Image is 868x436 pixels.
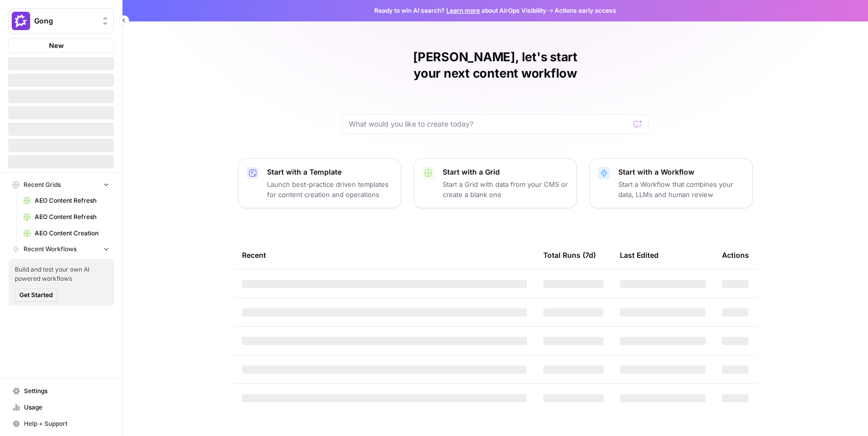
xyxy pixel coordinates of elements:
a: AEO Content Refresh [19,209,114,225]
a: Learn more [446,7,480,14]
div: Recent [242,241,527,269]
button: Workspace: Gong [8,8,114,34]
span: Help + Support [24,419,109,428]
a: AEO Content Refresh [19,192,114,209]
p: Start with a Grid [443,167,568,177]
span: Ready to win AI search? about AirOps Visibility [374,6,546,15]
span: AEO Content Refresh [35,196,109,205]
button: Start with a WorkflowStart a Workflow that combines your data, LLMs and human review [589,158,753,208]
h1: [PERSON_NAME], let's start your next content workflow [342,49,648,82]
button: Recent Workflows [8,241,114,257]
span: Actions early access [554,6,616,15]
input: What would you like to create today? [349,119,630,129]
p: Start with a Template [267,167,393,177]
span: Build and test your own AI powered workflows [15,265,108,283]
span: Settings [24,386,109,396]
a: Settings [8,383,114,399]
button: New [8,38,114,53]
span: AEO Content Creation [35,229,109,238]
button: Start with a GridStart a Grid with data from your CMS or create a blank one [414,158,577,208]
span: AEO Content Refresh [35,212,109,222]
span: New [49,40,64,51]
span: Usage [24,403,109,412]
button: Recent Grids [8,177,114,192]
a: Usage [8,399,114,416]
span: Recent Grids [23,180,61,189]
div: Total Runs (7d) [543,241,596,269]
a: AEO Content Creation [19,225,114,241]
button: Help + Support [8,416,114,432]
span: Get Started [19,290,53,300]
button: Start with a TemplateLaunch best-practice driven templates for content creation and operations [238,158,401,208]
p: Start a Workflow that combines your data, LLMs and human review [618,179,744,200]
p: Start with a Workflow [618,167,744,177]
span: Recent Workflows [23,245,77,254]
img: Gong Logo [12,12,30,30]
button: Get Started [15,288,57,302]
p: Launch best-practice driven templates for content creation and operations [267,179,393,200]
div: Last Edited [620,241,659,269]
span: Gong [34,16,96,26]
div: Actions [722,241,749,269]
p: Start a Grid with data from your CMS or create a blank one [443,179,568,200]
